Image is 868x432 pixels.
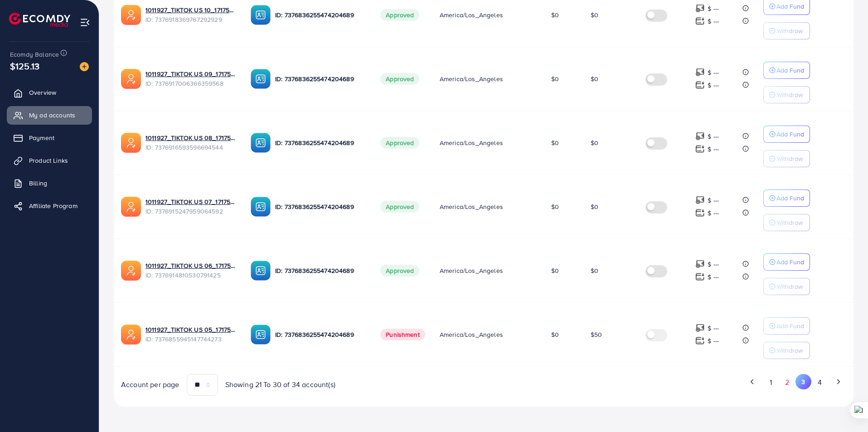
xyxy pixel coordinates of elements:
img: ic-ba-acc.ded83a64.svg [251,133,271,153]
img: ic-ads-acc.e4c84228.svg [121,261,141,281]
a: Billing [7,174,92,192]
button: Withdraw [763,22,810,39]
img: ic-ba-acc.ded83a64.svg [251,5,271,25]
p: $ --- [708,80,719,91]
img: top-up amount [695,80,705,90]
span: ID: 7376918369767292929 [145,15,236,24]
p: Withdraw [776,89,803,100]
button: Go to page 4 [811,374,828,391]
p: Add Fund [776,320,804,331]
p: Add Fund [776,65,804,76]
img: top-up amount [695,4,705,13]
button: Withdraw [763,278,810,295]
span: My ad accounts [29,111,75,120]
p: $ --- [708,67,719,78]
span: Punishment [380,329,425,340]
img: top-up amount [695,259,705,269]
img: top-up amount [695,195,705,205]
p: Add Fund [776,193,804,204]
button: Withdraw [763,86,810,103]
span: $0 [551,330,559,339]
span: ID: 7376916593596694544 [145,143,236,152]
button: Add Fund [763,253,810,271]
p: $ --- [708,3,719,14]
button: Add Fund [763,126,810,143]
button: Add Fund [763,317,810,335]
button: Go to page 2 [779,374,795,391]
img: top-up amount [695,16,705,26]
img: top-up amount [695,131,705,141]
span: Product Links [29,156,68,165]
img: top-up amount [695,336,705,345]
img: ic-ads-acc.e4c84228.svg [121,197,141,217]
p: $ --- [708,323,719,334]
span: Approved [380,137,419,149]
button: Go to page 3 [795,374,811,389]
span: Billing [29,179,47,188]
span: America/Los_Angeles [440,330,503,339]
img: top-up amount [695,144,705,154]
button: Go to page 1 [763,374,779,391]
span: America/Los_Angeles [440,138,503,147]
span: ID: 7376855945147744273 [145,335,236,344]
img: image [80,62,89,71]
span: Ecomdy Balance [10,50,59,59]
span: $125.13 [10,59,39,73]
p: ID: 7376836255474204689 [275,137,366,148]
button: Go to next page [830,374,846,389]
p: Withdraw [776,345,803,356]
img: ic-ads-acc.e4c84228.svg [121,133,141,153]
span: Affiliate Program [29,201,78,210]
button: Withdraw [763,342,810,359]
img: top-up amount [695,323,705,333]
span: $0 [591,10,598,19]
button: Withdraw [763,150,810,167]
p: Add Fund [776,257,804,267]
img: ic-ba-acc.ded83a64.svg [251,197,271,217]
p: $ --- [708,144,719,155]
span: America/Los_Angeles [440,10,503,19]
a: Affiliate Program [7,197,92,215]
p: ID: 7376836255474204689 [275,10,366,20]
button: Go to previous page [744,374,760,389]
img: top-up amount [695,272,705,282]
p: $ --- [708,16,719,27]
p: ID: 7376836255474204689 [275,329,366,340]
div: <span class='underline'>1011927_TIKTOK US 07_1717571937037</span></br>7376915247959064592 [145,197,236,216]
a: 1011927_TIKTOK US 06_1717571842408 [145,261,236,270]
span: ID: 7376915247959064592 [145,207,236,216]
span: $50 [591,330,602,339]
a: 1011927_TIKTOK US 10_1717572671834 [145,5,236,15]
p: ID: 7376836255474204689 [275,201,366,212]
p: Add Fund [776,129,804,140]
p: $ --- [708,272,719,282]
iframe: Chat [829,391,861,425]
span: ID: 7376914810530791425 [145,271,236,280]
span: $0 [551,138,559,147]
p: ID: 7376836255474204689 [275,265,366,276]
ul: Pagination [491,374,846,391]
span: Overview [29,88,56,97]
a: Overview [7,83,92,102]
span: $0 [551,10,559,19]
img: ic-ba-acc.ded83a64.svg [251,261,271,281]
a: 1011927_TIKTOK US 08_1717572257477 [145,133,236,142]
img: menu [80,17,90,28]
img: ic-ads-acc.e4c84228.svg [121,5,141,25]
div: <span class='underline'>1011927_TIKTOK US 08_1717572257477</span></br>7376916593596694544 [145,133,236,152]
a: 1011927_TIKTOK US 05_1717558128461 [145,325,236,334]
a: My ad accounts [7,106,92,124]
p: Withdraw [776,281,803,292]
span: $0 [591,138,598,147]
p: Withdraw [776,217,803,228]
div: <span class='underline'>1011927_TIKTOK US 09_1717572349349</span></br>7376917006366359568 [145,69,236,88]
button: Add Fund [763,62,810,79]
span: ID: 7376917006366359568 [145,79,236,88]
p: Add Fund [776,1,804,12]
span: Approved [380,9,419,21]
p: Withdraw [776,153,803,164]
span: $0 [551,202,559,211]
img: ic-ba-acc.ded83a64.svg [251,325,271,345]
img: logo [9,13,70,27]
